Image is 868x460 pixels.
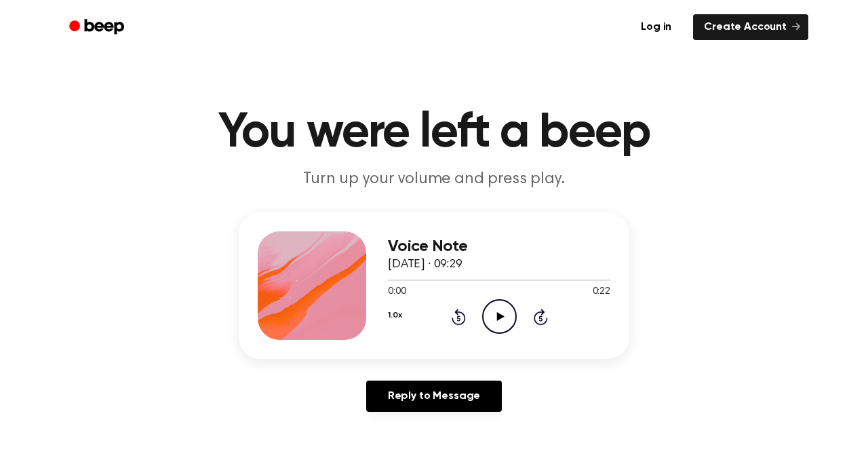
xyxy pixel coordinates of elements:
[388,304,401,327] button: 1.0x
[60,14,136,41] a: Beep
[366,381,502,412] a: Reply to Message
[593,285,610,299] span: 0:22
[388,258,462,271] span: [DATE] · 09:29
[388,285,406,299] span: 0:00
[693,14,808,40] a: Create Account
[627,12,685,43] a: Log in
[174,168,694,191] p: Turn up your volume and press play.
[388,237,610,256] h3: Voice Note
[87,109,781,157] h1: You were left a beep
